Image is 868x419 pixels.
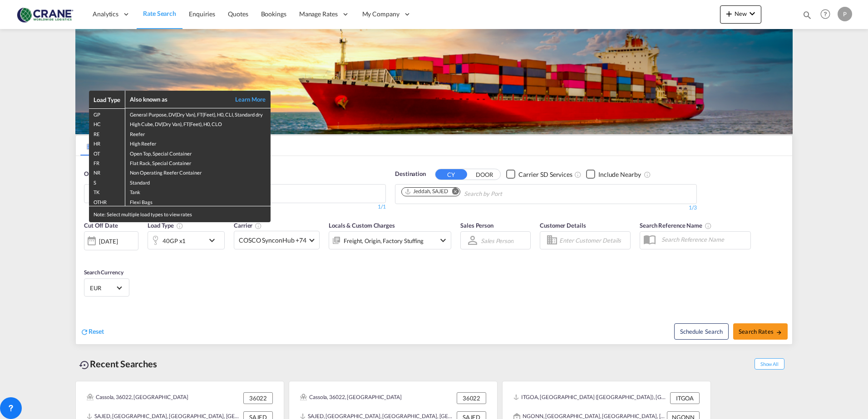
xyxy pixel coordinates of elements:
[125,177,271,186] td: Standard
[125,157,271,167] td: Flat Rack, Special Container
[89,118,125,128] td: HC
[89,177,125,186] td: S
[89,196,125,206] td: OTHR
[125,118,271,128] td: High Cube, DV(Dry Van), FT(Feet), H0, CLO
[89,206,271,222] div: Note: Select multiple load types to view rates
[89,108,125,118] td: GP
[125,108,271,118] td: General Purpose, DV(Dry Van), FT(Feet), H0, CLI, Standard dry
[130,95,225,103] div: Also known as
[125,196,271,206] td: Flexi Bags
[89,138,125,147] td: HR
[125,138,271,147] td: High Reefer
[89,167,125,176] td: NR
[125,148,271,157] td: Open Top, Special Container
[125,186,271,196] td: Tank
[89,91,125,108] th: Load Type
[89,186,125,196] td: TK
[89,148,125,157] td: OT
[225,95,266,103] a: Learn More
[89,128,125,138] td: RE
[89,157,125,167] td: FR
[125,167,271,176] td: Non Operating Reefer Container
[125,128,271,138] td: Reefer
